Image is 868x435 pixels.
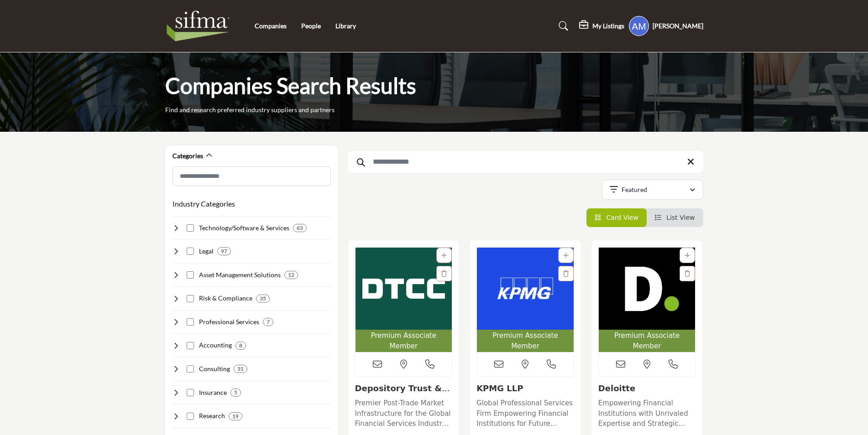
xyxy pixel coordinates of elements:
[199,388,227,397] h4: Insurance: Offering insurance solutions to protect securities industry firms from various risks.
[355,396,453,429] a: Premier Post-Trade Market Infrastructure for the Global Financial Services Industry The Depositor...
[234,389,237,396] b: 5
[187,342,194,349] input: Select Accounting checkbox
[602,180,703,200] button: Featured
[357,331,450,351] span: Premium Associate Member
[199,317,259,326] h4: Professional Services: Delivering staffing, training, and outsourcing services to support securit...
[173,166,331,186] input: Search Category
[237,366,244,372] b: 31
[165,105,335,114] p: Find and research preferred industry suppliers and partners
[267,319,270,325] b: 7
[199,294,252,303] h4: Risk & Compliance: Helping securities industry firms manage risk, ensure compliance, and prevent ...
[165,72,416,100] h1: Companies Search Results
[217,247,231,255] div: 97 Results For Legal
[293,224,307,232] div: 63 Results For Technology/Software & Services
[187,389,194,396] input: Select Insurance checkbox
[199,270,281,280] h4: Asset Management Solutions: Offering investment strategies, portfolio management, and performance...
[563,252,569,259] a: Add To List
[187,365,194,373] input: Select Consulting checkbox
[598,383,696,394] h3: Deloitte
[260,295,266,302] b: 35
[356,248,452,352] a: Open Listing in new tab
[476,396,574,429] a: Global Professional Services Firm Empowering Financial Institutions for Future Success Our missio...
[598,383,635,393] a: Deloitte
[647,208,703,227] li: List View
[187,413,194,420] input: Select Research checkbox
[199,364,230,373] h4: Consulting: Providing strategic, operational, and technical consulting services to securities ind...
[229,412,242,420] div: 19 Results For Research
[685,252,690,259] a: Add To List
[653,21,703,31] h5: [PERSON_NAME]
[348,151,703,173] input: Search Keyword
[187,295,194,302] input: Select Risk & Compliance checkbox
[595,214,638,221] a: View Card
[622,185,647,194] p: Featured
[297,225,303,231] b: 63
[284,271,298,279] div: 12 Results For Asset Management Solutions
[655,214,695,221] a: View List
[592,22,624,30] h5: My Listings
[476,383,574,394] h3: KPMG LLP
[199,247,214,256] h4: Legal: Providing legal advice, compliance support, and litigation services to securities industry...
[355,398,453,429] p: Premier Post-Trade Market Infrastructure for the Global Financial Services Industry The Depositor...
[288,272,294,278] b: 12
[477,248,574,330] img: KPMG LLP
[221,248,227,254] b: 97
[598,398,696,429] p: Empowering Financial Institutions with Unrivaled Expertise and Strategic Solutions As a premier e...
[335,22,356,30] a: Library
[232,413,239,419] b: 19
[666,214,695,221] span: List View
[477,248,574,352] a: Open Listing in new tab
[441,252,447,259] a: Add To List
[599,248,695,352] a: Open Listing in new tab
[187,248,194,255] input: Select Legal checkbox
[601,331,694,351] span: Premium Associate Member
[187,224,194,232] input: Select Technology/Software & Services checkbox
[173,151,203,161] h2: Categories
[355,383,453,394] h3: Depository Trust & Clearing Corporation (DTCC)
[579,21,624,31] div: My Listings
[235,342,246,350] div: 8 Results For Accounting
[356,248,452,330] img: Depository Trust & Clearing Corporation (DTCC)
[598,396,696,429] a: Empowering Financial Institutions with Unrivaled Expertise and Strategic Solutions As a premier e...
[234,365,247,373] div: 31 Results For Consulting
[230,388,241,397] div: 5 Results For Insurance
[355,383,450,403] a: Depository Trust & C...
[476,383,523,393] a: KPMG LLP
[187,318,194,326] input: Select Professional Services checkbox
[629,16,649,36] button: Show hide supplier dropdown
[479,331,572,351] span: Premium Associate Member
[301,22,321,30] a: People
[550,19,574,33] a: Search
[199,223,289,233] h4: Technology/Software & Services: Developing and implementing technology solutions to support secur...
[263,318,273,326] div: 7 Results For Professional Services
[199,411,225,420] h4: Research: Conducting market, financial, economic, and industry research for securities industry p...
[239,342,242,349] b: 8
[165,8,236,44] img: Site Logo
[599,248,695,330] img: Deloitte
[173,198,235,209] button: Industry Categories
[255,22,287,30] a: Companies
[476,398,574,429] p: Global Professional Services Firm Empowering Financial Institutions for Future Success Our missio...
[199,341,232,350] h4: Accounting: Providing financial reporting, auditing, tax, and advisory services to securities ind...
[256,295,270,303] div: 35 Results For Risk & Compliance
[606,214,638,221] span: Card View
[187,271,194,279] input: Select Asset Management Solutions checkbox
[586,208,647,227] li: Card View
